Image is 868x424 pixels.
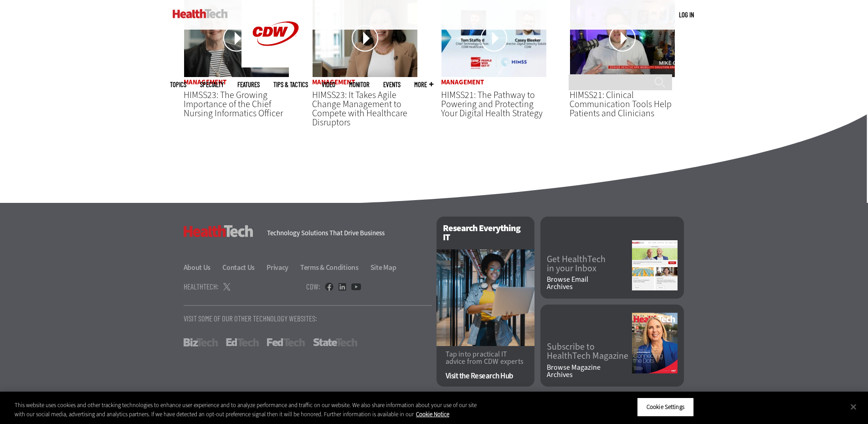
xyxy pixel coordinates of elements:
a: Features [237,81,260,88]
p: Visit Some Of Our Other Technology Websites: [184,315,432,322]
img: Summer 2025 cover [632,313,678,373]
a: Events [383,81,401,88]
a: FedTech [267,338,305,346]
a: Log in [679,10,694,19]
a: Terms & Conditions [300,263,369,272]
a: About Us [184,263,221,272]
a: BizTech [184,338,218,346]
a: Visit the Research Hub [446,372,525,380]
a: Contact Us [222,263,265,272]
h2: Research Everything IT [437,217,534,249]
a: MonITor [349,81,370,88]
a: Subscribe toHealthTech Magazine [547,342,632,361]
span: Specialty [200,81,224,88]
a: Management [441,78,484,87]
h3: HealthTech [184,225,253,237]
div: This website uses cookies and other tracking technologies to enhance user experience and to analy... [15,401,478,419]
a: HIMSS23: The Growing Importance of the Chief Nursing Informatics Officer [184,89,283,119]
a: HIMSS23: It Takes Agile Change Management to Compete with Healthcare Disruptors [312,89,407,129]
a: Tips & Tactics [273,81,308,88]
a: StateTech [313,338,357,346]
a: HIMSS21: Clinical Communication Tools Help Patients and Clinicians [570,89,672,119]
a: Video [322,81,335,88]
a: Site Map [370,263,396,272]
img: newsletter screenshot [632,240,678,290]
a: More information about your privacy [416,410,449,418]
button: Cookie Settings [637,398,694,417]
a: HIMSS21: The Pathway to Powering and Protecting Your Digital Health Strategy [441,89,543,119]
a: Privacy [267,263,299,272]
h4: Technology Solutions That Drive Business [267,230,425,237]
h4: HealthTech: [184,283,219,290]
a: Get HealthTechin your Inbox [547,255,632,273]
a: CDW [241,60,310,70]
a: Browse MagazineArchives [547,364,632,378]
button: Close [843,397,863,417]
a: EdTech [226,338,259,346]
div: User menu [679,10,694,20]
h4: CDW: [306,283,320,290]
span: More [414,81,433,88]
a: Browse EmailArchives [547,276,632,290]
p: Tap into practical IT advice from CDW experts [446,351,525,365]
span: Topics [170,81,186,88]
img: Home [173,9,228,18]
